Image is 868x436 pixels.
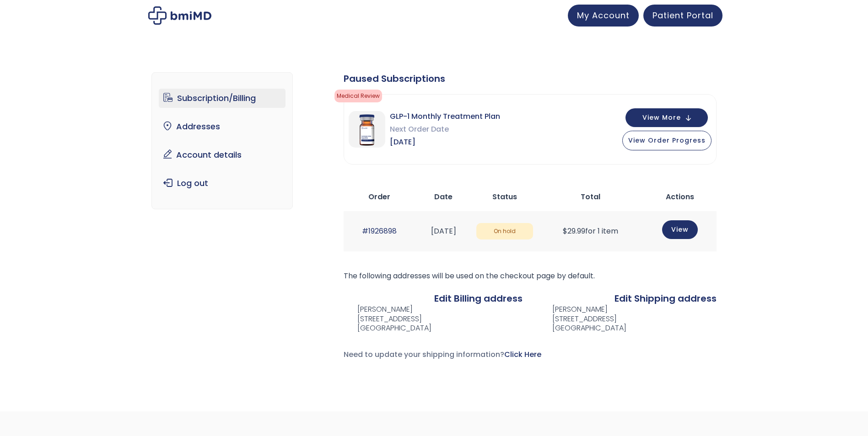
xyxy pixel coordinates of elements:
address: [PERSON_NAME] [STREET_ADDRESS] [GEOGRAPHIC_DATA] [538,305,626,333]
span: Need to update your shipping information? [344,349,541,360]
a: #1926898 [362,226,397,236]
span: Patient Portal [652,10,713,21]
span: View Order Progress [628,136,706,145]
a: Click Here [504,349,541,360]
p: The following addresses will be used on the checkout page by default. [344,270,717,282]
a: Edit Shipping address [615,292,717,305]
span: Status [492,191,517,202]
a: Subscription/Billing [159,89,286,108]
time: [DATE] [431,226,456,236]
span: 29.99 [563,226,585,236]
td: for 1 item [538,211,643,251]
span: My Account [577,10,630,21]
a: View [662,220,698,239]
button: View More [625,108,708,127]
a: Patient Portal [643,5,722,27]
address: [PERSON_NAME] [STREET_ADDRESS] [GEOGRAPHIC_DATA] [344,305,431,333]
a: Account details [159,145,286,165]
a: Addresses [159,117,286,136]
img: My account [148,6,211,25]
div: Paused Subscriptions [344,72,717,85]
span: Date [434,191,453,202]
span: View More [642,115,681,121]
span: Medical Review [334,90,382,102]
img: GLP-1 Monthly Treatment Plan [349,111,385,148]
button: View Order Progress [622,131,712,150]
span: Order [368,191,390,202]
a: Edit Billing address [434,292,523,305]
a: Log out [159,174,286,193]
a: My Account [568,5,639,27]
span: Total [581,191,600,202]
span: Next Order Date [390,123,500,136]
span: [DATE] [390,136,500,149]
nav: Account pages [151,72,293,209]
span: $ [563,226,567,236]
span: On hold [476,223,533,240]
span: Actions [666,191,694,202]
